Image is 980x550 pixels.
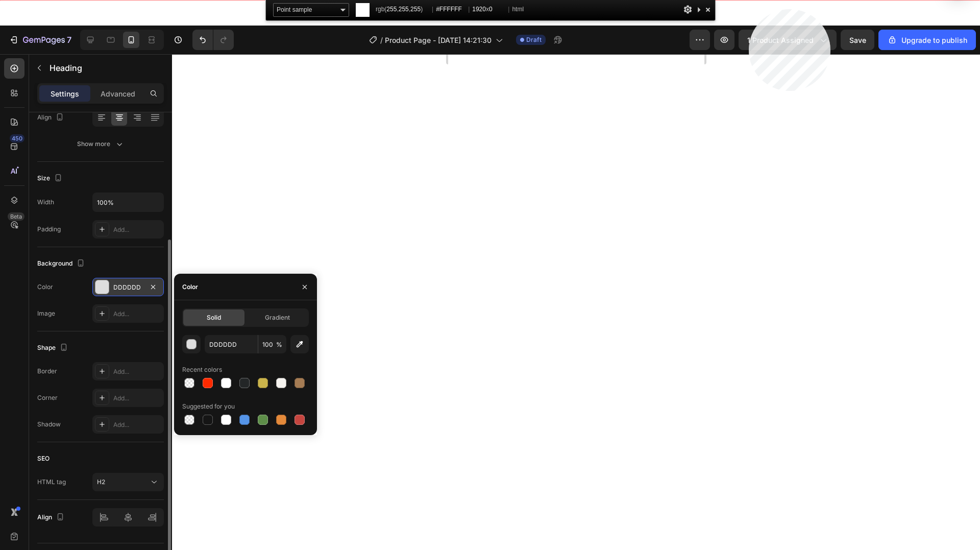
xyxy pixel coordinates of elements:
div: Collapse This Panel [695,3,703,16]
span: H2 [97,478,105,486]
div: Options [682,3,693,16]
div: Undo/Redo [192,30,234,50]
p: Heading [50,62,160,74]
span: | [468,6,470,13]
button: 1 product assigned [739,30,837,50]
p: Advanced [101,88,135,99]
span: #FFFFFF [436,3,465,16]
div: Add... [113,420,161,429]
button: 7 [4,30,76,50]
div: Add... [113,309,161,319]
div: Corner [37,393,58,402]
div: Image [37,309,55,318]
div: Close and Stop Picking [703,3,713,16]
span: 255 [399,6,409,13]
span: % [276,340,282,349]
span: | [508,6,509,13]
div: DDDDDD [113,283,143,292]
div: Add... [113,367,161,376]
span: Product Page - [DATE] 14:21:30 [385,35,492,45]
button: Upgrade to publish [878,30,976,50]
div: Color [182,282,198,292]
div: Align [37,111,66,125]
div: Add... [113,225,161,234]
p: 7 [67,34,71,46]
div: Add... [113,394,161,403]
button: Save [841,30,874,50]
span: rgb( , , ) [376,3,429,16]
span: x [472,3,505,16]
div: Show more [77,139,125,149]
span: 0 [489,6,493,13]
span: Draft [526,35,542,44]
button: H2 [92,473,164,491]
div: Align [37,511,66,524]
div: 450 [10,134,24,142]
span: 1920 [472,6,486,13]
span: | [432,6,433,13]
div: Beta [8,212,24,221]
div: Suggested for you [182,402,235,411]
div: HTML tag [37,477,66,487]
input: Auto [93,193,163,211]
input: Eg: FFFFFF [205,335,258,353]
span: / [380,35,383,45]
div: Size [37,172,64,185]
div: Border [37,367,57,376]
div: Upgrade to publish [887,35,967,45]
div: Width [37,198,54,207]
div: Background [37,257,87,271]
p: Settings [51,88,79,99]
span: html [512,3,524,16]
span: Gradient [265,313,290,322]
button: Show more [37,135,164,153]
span: Save [849,36,866,44]
span: 1 product assigned [747,35,814,45]
span: 255 [410,6,421,13]
span: Solid [207,313,221,322]
div: SEO [37,454,50,463]
span: 255 [386,6,397,13]
div: Shadow [37,420,61,429]
div: Color [37,282,53,292]
div: Shape [37,341,70,355]
div: Padding [37,225,61,234]
div: Recent colors [182,365,222,374]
